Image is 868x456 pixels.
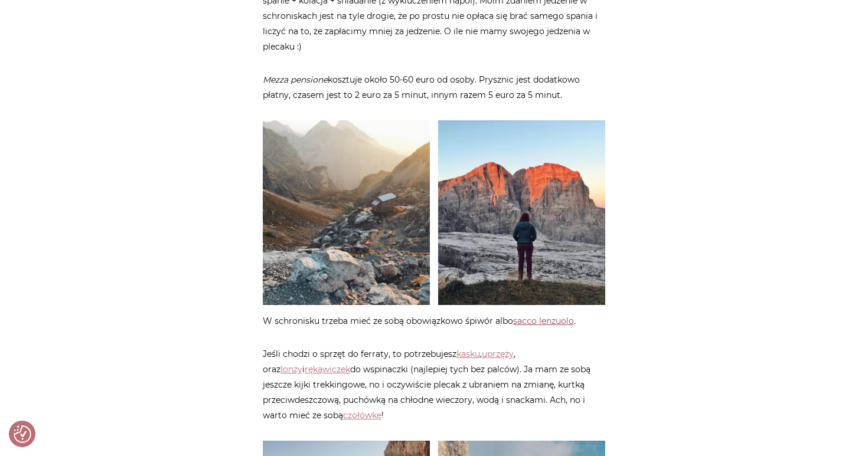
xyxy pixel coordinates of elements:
p: W schronisku trzeba mieć ze sobą obowiązkowo śpiwór albo . [263,313,605,329]
p: Jeśli chodzi o sprzęt do ferraty, to potrzebujesz , , oraz i do wspinaczki (najlepiej tych bez pa... [263,346,605,423]
a: rękawiczek [305,364,350,375]
a: sacco lenzuolo [513,316,574,326]
a: lonży [280,364,302,375]
a: uprzęży [482,349,514,359]
a: kasku [456,349,480,359]
em: Mezza pensione [263,74,328,85]
a: czołówkę [343,410,381,421]
img: Revisit consent button [14,425,31,443]
p: kosztuje około 50-60 euro od osoby. Prysznic jest dodatkowo płatny, czasem jest to 2 euro za 5 mi... [263,72,605,103]
button: Preferencje co do zgód [14,425,31,443]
